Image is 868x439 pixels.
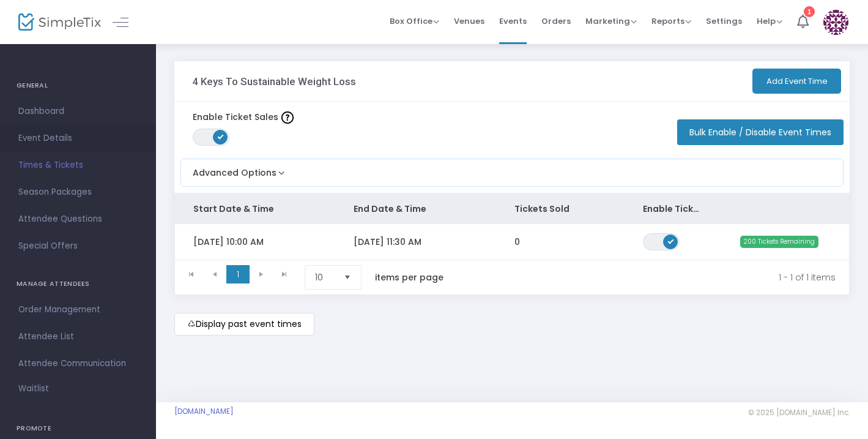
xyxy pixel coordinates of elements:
[193,236,264,248] span: [DATE] 10:00 AM
[18,130,138,146] span: Event Details
[804,6,815,17] div: 1
[18,157,138,173] span: Times & Tickets
[335,193,495,224] th: End Date & Time
[740,236,818,248] span: 200 Tickets Remaining
[17,272,139,296] h4: MANAGE ATTENDEES
[469,265,836,290] kendo-pager-info: 1 - 1 of 1 items
[281,111,294,124] img: question-mark
[174,407,234,416] a: [DOMAIN_NAME]
[514,236,520,248] span: 0
[757,15,782,27] span: Help
[315,271,334,283] span: 10
[748,408,850,418] span: © 2025 [DOMAIN_NAME] Inc.
[18,383,49,395] span: Waitlist
[17,73,139,98] h4: GENERAL
[651,15,691,27] span: Reports
[18,329,138,345] span: Attendee List
[192,75,356,88] h3: 4 Keys To Sustainable Weight Loss
[541,6,571,37] span: Orders
[454,6,484,37] span: Venues
[677,119,844,145] button: Bulk Enable / Disable Event Times
[390,15,439,27] span: Box Office
[752,69,841,94] button: Add Event Time
[175,193,335,224] th: Start Date & Time
[706,6,742,37] span: Settings
[625,193,721,224] th: Enable Ticket Sales
[18,184,138,200] span: Season Packages
[181,159,287,179] button: Advanced Options
[499,6,527,37] span: Events
[339,266,356,289] button: Select
[193,111,294,124] label: Enable Ticket Sales
[667,238,673,244] span: ON
[226,265,250,283] span: Page 1
[18,302,138,318] span: Order Management
[375,271,443,283] label: items per page
[18,238,138,254] span: Special Offers
[354,236,421,248] span: [DATE] 11:30 AM
[18,211,138,227] span: Attendee Questions
[18,103,138,119] span: Dashboard
[175,193,849,260] div: Data table
[174,313,314,336] m-button: Display past event times
[496,193,625,224] th: Tickets Sold
[18,356,138,372] span: Attendee Communication
[585,15,637,27] span: Marketing
[218,133,224,140] span: ON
